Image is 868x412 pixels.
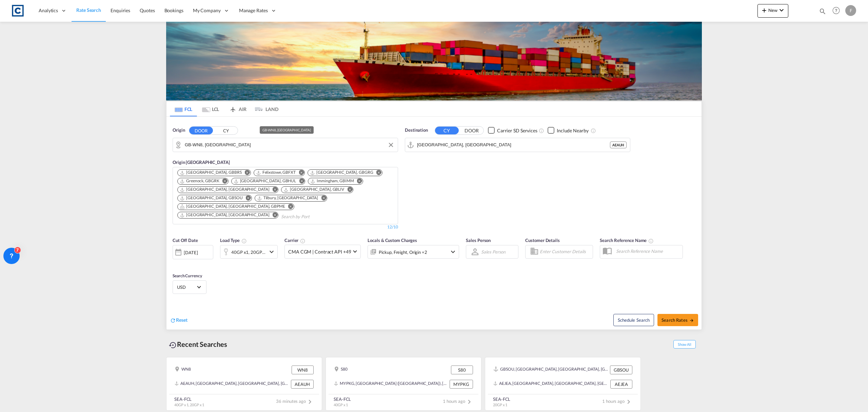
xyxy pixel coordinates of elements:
span: Analytics [39,7,58,14]
div: Bristol, GBBRS [180,170,242,175]
span: Load Type [220,238,247,243]
div: Recent Searches [166,337,230,352]
div: Press delete to remove this chip. [180,204,287,209]
input: Chips input. [281,211,346,222]
span: Quotes [140,7,155,13]
span: Search Currency [173,273,202,278]
div: icon-magnify [819,7,826,18]
div: Carrier SD Services [497,127,537,134]
md-icon: The selected Trucker/Carrierwill be displayed in the rate results If the rates are from another f... [300,238,305,244]
span: Help [830,5,842,16]
md-tab-item: LAND [251,101,278,116]
div: 40GP x1 20GP x1 [231,247,266,257]
span: CMA CGM | Contract API +49 [288,248,351,255]
button: Remove [295,178,305,185]
recent-search-card: S80 S80MYPKG, [GEOGRAPHIC_DATA] ([GEOGRAPHIC_DATA]), [GEOGRAPHIC_DATA], [GEOGRAPHIC_DATA], [GEOGR... [325,357,481,411]
div: Immingham, GBIMM [310,178,354,184]
input: Search by Port [417,140,610,150]
span: 36 minutes ago [276,398,314,404]
md-tab-item: AIR [224,101,251,116]
button: Search Ratesicon-arrow-right [657,314,698,326]
span: 40GP x 1 [334,402,348,407]
button: Remove [240,170,251,176]
md-icon: icon-refresh [170,317,176,323]
div: SEA-FCL [174,396,204,402]
div: Greenock, GBGRK [180,178,219,184]
md-datepicker: Select [173,258,178,267]
md-chips-wrap: Chips container. Use arrow keys to select chips. [176,167,394,222]
div: Grangemouth, GBGRG [310,170,373,175]
span: Rate Search [76,7,101,13]
md-checkbox: Checkbox No Ink [488,127,537,134]
md-icon: icon-arrow-right [689,318,694,323]
div: Origin DOOR CY GB-WN8, West LancashireOrigin [GEOGRAPHIC_DATA] Chips container. Use arrow keys to... [166,117,702,330]
div: MYPKG, Port Klang (Pelabuhan Klang), Malaysia, South East Asia, Asia Pacific [334,380,448,389]
button: Remove [294,170,304,176]
span: Sales Person [466,238,491,243]
md-icon: icon-chevron-right [306,398,314,406]
md-icon: icon-chevron-right [465,398,473,406]
div: 40GP x1 20GP x1icon-chevron-down [220,245,278,259]
div: F [845,5,856,16]
div: Tilbury, GBTIL [257,195,318,201]
div: icon-refreshReset [170,317,188,324]
button: Remove [218,178,228,185]
md-select: Select Currency: $ USDUnited States Dollar [176,282,203,292]
div: 12/10 [387,224,398,230]
md-icon: Your search will be saved by the below given name [648,238,654,244]
div: Felixstowe, GBFXT [256,170,296,175]
div: AEAUH, Abu Dhabi, United Arab Emirates, Middle East, Middle East [175,380,289,389]
div: Press delete to remove this chip. [234,178,298,184]
span: Origin [GEOGRAPHIC_DATA] [173,160,230,165]
div: Southampton, GBSOU [180,195,243,201]
md-icon: icon-information-outline [241,238,247,244]
span: New [760,7,786,13]
span: Customer Details [525,238,559,243]
span: 1 hours ago [443,398,473,404]
div: Press delete to remove this chip. [283,187,346,192]
input: Search by Door [185,140,394,150]
button: Clear Input [386,140,396,150]
md-icon: icon-backup-restore [169,341,177,349]
button: CY [435,127,459,134]
button: Remove [372,170,382,176]
div: AEJEA [610,380,632,389]
div: Press delete to remove this chip. [180,195,244,201]
div: SEA-FCL [493,396,510,402]
span: Search Rates [662,317,694,323]
div: Press delete to remove this chip. [180,187,271,192]
button: Remove [343,187,353,193]
md-tab-item: LCL [197,101,224,116]
div: Press delete to remove this chip. [257,195,319,201]
span: 20GP x 1 [493,402,507,407]
button: icon-plus 400-fgNewicon-chevron-down [757,4,788,18]
div: London Gateway Port, GBLGP [180,187,269,192]
input: Search Reference Name [613,246,683,256]
div: Liverpool, GBLIV [283,187,344,192]
div: MYPKG [450,380,473,389]
md-icon: icon-plus 400-fg [760,6,768,14]
md-icon: icon-magnify [819,7,826,15]
span: Bookings [164,7,183,13]
div: Press delete to remove this chip. [256,170,297,175]
div: SEA-FCL [334,396,351,402]
span: My Company [193,7,221,14]
span: Origin [173,127,185,134]
img: LCL+%26+FCL+BACKGROUND.png [166,22,702,100]
span: Carrier [284,238,305,243]
div: WN8 [175,366,191,374]
span: Destination [405,127,428,134]
div: Pickup Freight Origin Origin Custom Factory Stuffing [379,247,427,257]
md-input-container: GB-WN8, West Lancashire [173,138,398,152]
div: Press delete to remove this chip. [310,170,375,175]
div: GBSOU, Southampton, United Kingdom, GB & Ireland, Europe [493,366,608,374]
md-icon: icon-chevron-down [777,6,786,14]
div: S80 [334,366,348,374]
button: Note: By default Schedule search will only considerorigin ports, destination ports and cut off da... [613,314,654,326]
span: Search Reference Name [600,238,654,243]
input: Enter Customer Details [540,247,591,257]
md-icon: icon-chevron-down [268,248,276,256]
button: Remove [353,178,363,185]
button: DOOR [189,127,213,134]
div: [DATE] [173,245,213,259]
